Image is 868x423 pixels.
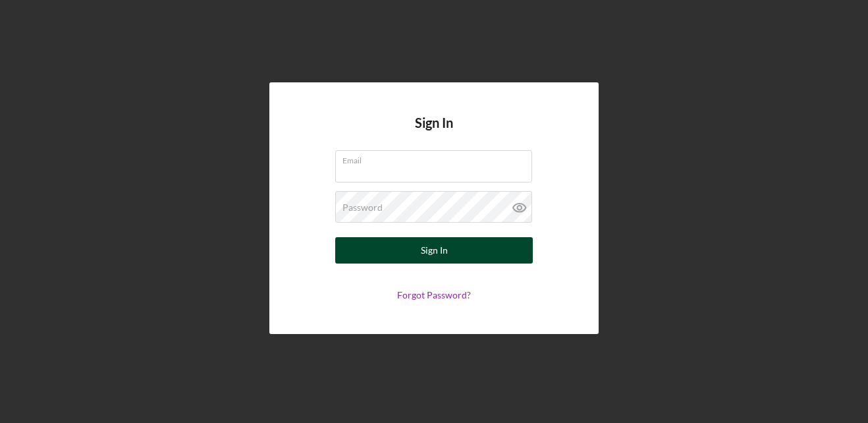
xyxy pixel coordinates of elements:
[421,237,448,264] div: Sign In
[397,289,471,300] a: Forgot Password?
[415,115,453,150] h4: Sign In
[335,237,533,264] button: Sign In
[342,202,383,213] label: Password
[342,151,532,165] label: Email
